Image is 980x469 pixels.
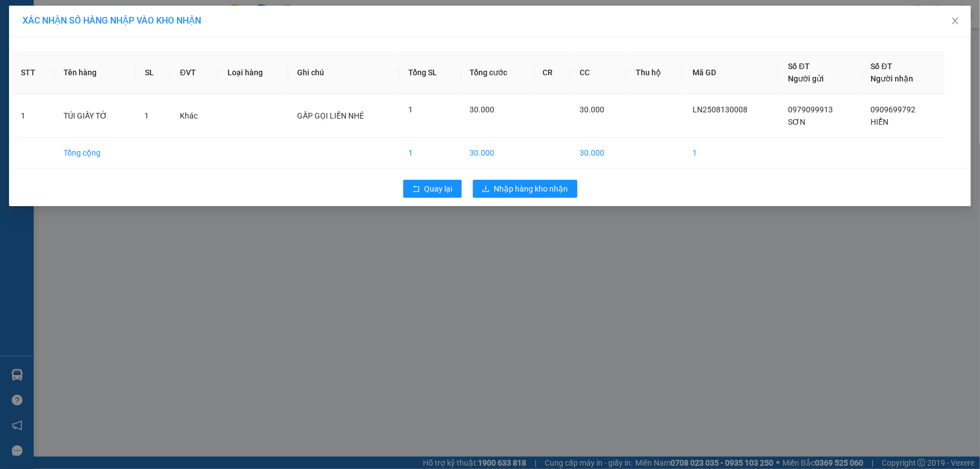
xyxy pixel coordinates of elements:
span: 0979099913 [788,105,833,114]
th: STT [12,51,54,94]
button: downloadNhập hàng kho nhận [473,180,577,198]
td: Tổng cộng [54,138,135,169]
td: 30.000 [461,138,534,169]
th: CR [534,51,571,94]
span: XÁC NHẬN SỐ HÀNG NHẬP VÀO KHO NHẬN [22,15,201,26]
th: Tên hàng [54,51,135,94]
span: Người nhận [871,74,914,83]
td: 1 [400,138,461,169]
th: SL [136,51,171,94]
td: 1 [683,138,780,169]
span: 30.000 [470,105,495,114]
th: Tổng cước [461,51,534,94]
span: HIỂN [871,117,889,126]
span: Số ĐT [871,62,892,71]
button: rollbackQuay lại [403,180,462,198]
th: CC [571,51,627,94]
span: Nhập hàng kho nhận [494,183,568,195]
span: LN2508130008 [692,105,747,114]
span: GẤP GỌI LIỀN NHÉ [297,111,364,120]
span: rollback [412,185,420,194]
span: Người gửi [788,74,824,83]
span: 30.000 [580,105,604,114]
th: ĐVT [171,51,218,94]
th: Tổng SL [400,51,461,94]
th: Ghi chú [288,51,399,94]
span: 1 [145,111,149,120]
span: 0909699792 [871,105,916,114]
td: 1 [12,94,54,138]
td: 30.000 [571,138,627,169]
th: Loại hàng [218,51,289,94]
span: download [482,185,490,194]
span: 1 [409,105,413,114]
button: Close [940,6,971,37]
span: SƠN [788,117,806,126]
td: Khác [171,94,218,138]
th: Mã GD [683,51,780,94]
span: Số ĐT [788,62,810,71]
span: close [951,16,960,25]
span: Quay lại [425,183,453,195]
th: Thu hộ [627,51,683,94]
td: TÚI GIẤY TỜ [54,94,135,138]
